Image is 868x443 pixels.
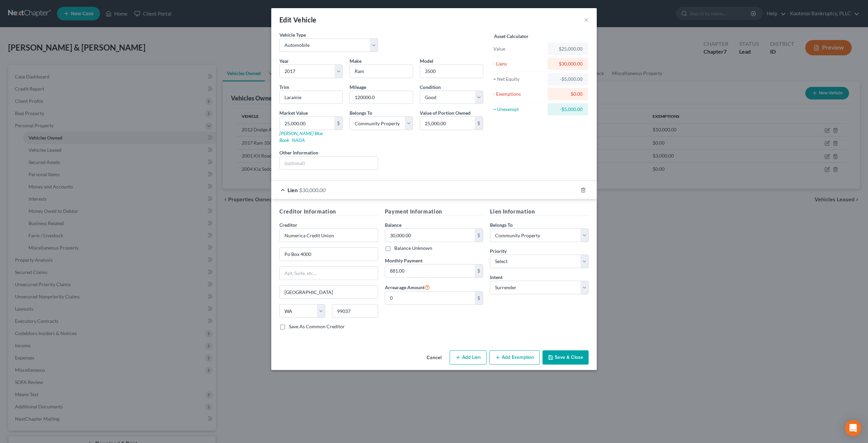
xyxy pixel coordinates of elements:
label: Asset Calculator [494,33,529,40]
span: Belongs To [490,222,513,228]
span: Belongs To [350,110,372,116]
div: $25,000.00 [553,45,583,52]
input: 0.00 [420,117,475,130]
a: [PERSON_NAME] Blue Book [279,130,323,143]
div: $30,000.00 [553,60,583,67]
label: Market Value [279,109,308,116]
div: = Net Equity [493,76,545,82]
label: Mileage [350,84,366,91]
div: Edit Vehicle [279,15,317,24]
input: 0.00 [385,229,475,242]
h5: Lien Information [490,207,589,216]
input: 0.00 [385,292,475,304]
div: - Liens [493,60,545,67]
label: Monthly Payment [385,257,422,264]
label: Balance [385,221,401,228]
button: × [584,16,589,24]
input: 0.00 [385,264,475,277]
div: - Exemptions [493,91,545,97]
label: Model [420,57,433,64]
label: Condition [420,84,441,91]
h5: Creditor Information [279,207,378,216]
div: Value [493,45,545,52]
input: 0.00 [280,117,334,130]
div: $ [334,117,342,130]
label: Value of Portion Owned [420,109,471,116]
h5: Payment Information [385,207,484,216]
div: = Unexempt [493,106,545,113]
label: Arrearage Amount [385,283,430,291]
a: NADA [292,137,305,143]
input: ex. LS, LT, etc [280,91,342,104]
button: Add Lien [450,350,487,365]
div: -$5,000.00 [553,76,583,82]
div: $ [475,264,483,277]
div: Open Intercom Messenger [845,420,861,436]
button: Save & Close [542,350,589,365]
input: Enter address... [280,248,378,261]
div: $ [475,117,483,130]
input: Search creditor by name... [279,228,378,242]
input: Apt, Suite, etc... [280,267,378,280]
input: ex. Altima [420,65,483,78]
label: Other Information [279,149,318,156]
button: Add Exemption [489,350,540,365]
input: ex. Nissan [350,65,413,78]
label: Trim [279,84,289,91]
label: Vehicle Type [279,31,306,38]
label: Year [279,57,289,64]
span: Priority [490,248,507,254]
div: -$5,000.00 [553,106,583,113]
div: $ [475,229,483,242]
label: Balance Unknown [394,245,432,252]
span: Creditor [279,222,297,228]
span: Lien [288,187,298,193]
span: $30,000.00 [299,187,325,193]
input: (optional) [280,156,378,169]
input: -- [350,91,413,104]
div: $0.00 [553,91,583,97]
button: Cancel [421,351,447,365]
label: Intent [490,274,502,281]
input: Enter zip... [332,304,378,318]
label: Save As Common Creditor [289,323,345,330]
div: $ [475,292,483,304]
input: Enter city... [280,286,378,299]
span: Make [350,58,361,64]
